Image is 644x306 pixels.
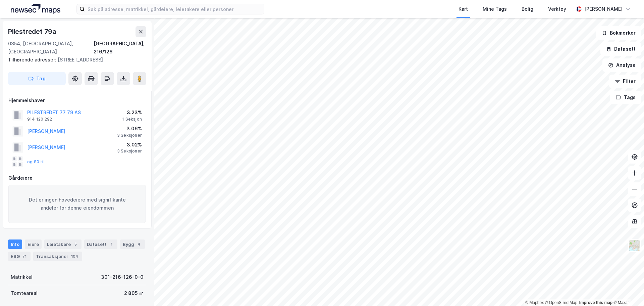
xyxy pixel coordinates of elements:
div: Bygg [120,239,145,249]
a: OpenStreetMap [545,300,578,305]
div: 4 [136,241,142,248]
button: Bokmerker [596,26,641,40]
button: Filter [609,75,641,88]
div: 3.06% [117,125,142,133]
div: Transaksjoner [33,252,82,261]
img: logo.a4113a55bc3d86da70a041830d287a7e.svg [11,4,60,14]
input: Søk på adresse, matrikkel, gårdeiere, leietakere eller personer [85,4,264,14]
div: [STREET_ADDRESS] [8,56,141,64]
button: Analyse [602,58,641,72]
div: 3.02% [117,141,142,149]
button: Tags [610,91,641,104]
div: [PERSON_NAME] [584,5,623,13]
div: Verktøy [548,5,566,13]
div: 1 Seksjon [122,117,142,122]
div: [GEOGRAPHIC_DATA], 216/126 [94,40,146,56]
div: 301-216-126-0-0 [101,273,144,281]
div: Hjemmelshaver [8,96,146,104]
span: Tilhørende adresser: [8,57,58,62]
div: Datasett [84,239,117,249]
img: Z [628,239,641,252]
div: 71 [21,253,28,260]
div: Eiere [25,239,42,249]
div: 1 [108,241,115,248]
div: 5 [72,241,79,248]
div: Info [8,239,22,249]
div: Matrikkel [11,273,33,281]
div: 104 [70,253,79,260]
a: Mapbox [525,300,544,305]
div: 0354, [GEOGRAPHIC_DATA], [GEOGRAPHIC_DATA] [8,40,94,56]
div: 914 120 292 [27,117,52,122]
div: 3 Seksjoner [117,133,142,138]
div: Gårdeiere [8,174,146,182]
div: Tomteareal [11,289,38,297]
div: Pilestredet 79a [8,26,58,37]
div: Bolig [522,5,533,13]
button: Datasett [600,42,641,56]
div: Leietakere [44,239,82,249]
iframe: Chat Widget [610,274,644,306]
div: Kart [459,5,468,13]
div: 3 Seksjoner [117,148,142,154]
div: ESG [8,252,31,261]
a: Improve this map [579,300,612,305]
div: Mine Tags [483,5,507,13]
div: 3.23% [122,108,142,117]
div: Det er ingen hovedeiere med signifikante andeler for denne eiendommen [8,185,146,223]
button: Tag [8,72,66,85]
div: 2 805 ㎡ [124,289,144,297]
